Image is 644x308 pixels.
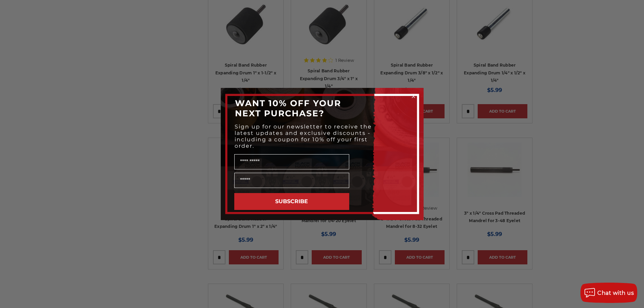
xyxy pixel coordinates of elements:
button: Close dialog [410,93,417,100]
button: SUBSCRIBE [234,193,349,210]
span: Sign up for our newsletter to receive the latest updates and exclusive discounts - including a co... [235,123,372,149]
input: Email [234,173,349,188]
button: Chat with us [580,283,637,303]
span: Chat with us [597,290,634,296]
span: WANT 10% OFF YOUR NEXT PURCHASE? [235,98,341,118]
